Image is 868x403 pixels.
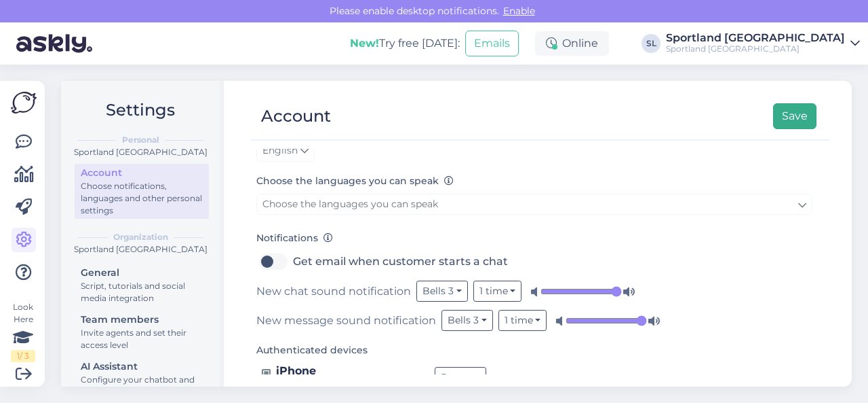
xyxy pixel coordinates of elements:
[256,174,454,188] label: Choose the languages you can speak
[666,33,860,54] a: Sportland [GEOGRAPHIC_DATA]Sportland [GEOGRAPHIC_DATA]
[81,374,203,398] div: Configure your chatbot and add documents
[256,140,315,162] a: English
[499,5,539,17] span: Enable
[256,343,368,357] label: Authenticated devices
[435,367,486,388] button: Remove
[81,166,203,180] div: Account
[122,134,159,146] b: Personal
[416,281,468,302] button: Bells 3
[11,301,35,362] div: Look Here
[75,311,209,353] a: Team membersInvite agents and set their access level
[473,281,522,302] button: 1 time
[113,231,168,243] b: Organization
[535,31,609,56] div: Online
[256,281,812,302] div: New chat sound notification
[465,31,519,56] button: Emails
[81,327,203,351] div: Invite agents and set their access level
[75,357,209,400] a: AI AssistantConfigure your chatbot and add documents
[441,310,493,331] button: Bells 3
[256,310,812,331] div: New message sound notification
[81,266,203,280] div: General
[350,37,379,50] b: New!
[11,92,37,113] img: Askly Logo
[293,251,508,273] label: Get email when customer starts a chat
[262,198,438,210] span: Choose the languages you can speak
[75,264,209,306] a: GeneralScript, tutorials and social media integration
[256,231,333,245] label: Notifications
[72,97,209,123] h2: Settings
[81,313,203,327] div: Team members
[72,146,209,158] div: Sportland [GEOGRAPHIC_DATA]
[72,243,209,256] div: Sportland [GEOGRAPHIC_DATA]
[81,180,203,217] div: Choose notifications, languages and other personal settings
[75,164,209,219] a: AccountChoose notifications, languages and other personal settings
[666,43,845,54] div: Sportland [GEOGRAPHIC_DATA]
[81,360,203,374] div: AI Assistant
[350,35,460,52] div: Try free [DATE]:
[498,310,547,331] button: 1 time
[276,363,424,379] div: iPhone
[256,194,812,215] a: Choose the languages you can speak
[642,34,660,53] div: SL
[262,143,298,158] span: English
[261,103,331,129] div: Account
[81,280,203,304] div: Script, tutorials and social media integration
[666,33,845,43] div: Sportland [GEOGRAPHIC_DATA]
[11,350,35,362] div: 1 / 3
[773,103,816,129] button: Save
